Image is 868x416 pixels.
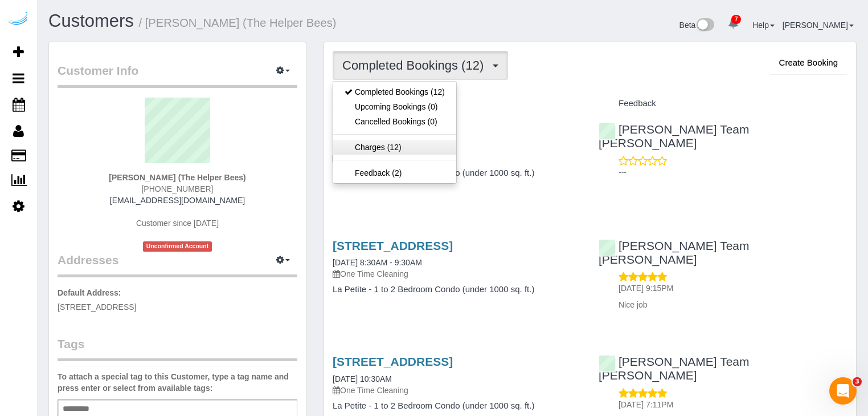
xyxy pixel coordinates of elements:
[333,401,582,411] h4: La Petite - 1 to 2 Bedroom Condo (under 1000 sq. ft.)
[333,285,582,294] h4: La Petite - 1 to 2 Bedroom Condo (under 1000 sq. ft.)
[333,165,456,180] a: Feedback (2)
[679,21,715,30] a: Beta
[783,21,854,30] a: [PERSON_NAME]
[695,18,714,33] img: New interface
[141,184,213,193] span: [PHONE_NUMBER]
[731,15,741,24] span: 7
[829,377,857,405] iframe: Intercom live chat
[136,219,219,228] span: Customer since [DATE]
[58,62,297,88] legend: Customer Info
[722,11,744,37] a: 7
[333,239,453,252] a: [STREET_ADDRESS]
[333,374,392,383] a: [DATE] 10:30AM
[333,168,582,178] h4: La Petite - 1 to 2 Bedroom Condo (under 1000 sq. ft.)
[599,355,750,382] a: [PERSON_NAME] Team [PERSON_NAME]
[333,99,582,108] h4: Service
[333,140,456,155] a: Charges (12)
[599,99,847,108] h4: Feedback
[333,385,582,396] p: One Time Cleaning
[619,399,847,410] p: [DATE] 7:11PM
[333,51,508,80] button: Completed Bookings (12)
[58,302,136,312] span: [STREET_ADDRESS]
[333,355,453,368] a: [STREET_ADDRESS]
[619,282,847,294] p: [DATE] 9:15PM
[58,371,297,394] label: To attach a special tag to this Customer, type a tag name and press enter or select from availabl...
[110,196,245,205] a: [EMAIL_ADDRESS][DOMAIN_NAME]
[752,21,775,30] a: Help
[333,99,456,114] a: Upcoming Bookings (0)
[333,114,456,129] a: Cancelled Bookings (0)
[619,299,847,310] p: Nice job
[769,51,847,75] button: Create Booking
[58,287,121,298] label: Default Address:
[342,58,489,72] span: Completed Bookings (12)
[333,152,582,164] p: One Time Cleaning
[139,17,337,29] small: / [PERSON_NAME] (The Helper Bees)
[853,377,862,386] span: 3
[333,258,422,267] a: [DATE] 8:30AM - 9:30AM
[48,11,134,31] a: Customers
[143,241,212,251] span: Unconfirmed Account
[109,173,245,182] strong: [PERSON_NAME] (The Helper Bees)
[619,167,847,178] p: ---
[599,239,750,266] a: [PERSON_NAME] Team [PERSON_NAME]
[333,268,582,280] p: One Time Cleaning
[58,336,297,361] legend: Tags
[333,84,456,99] a: Completed Bookings (12)
[599,123,750,150] a: [PERSON_NAME] Team [PERSON_NAME]
[7,11,30,27] img: Automaid Logo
